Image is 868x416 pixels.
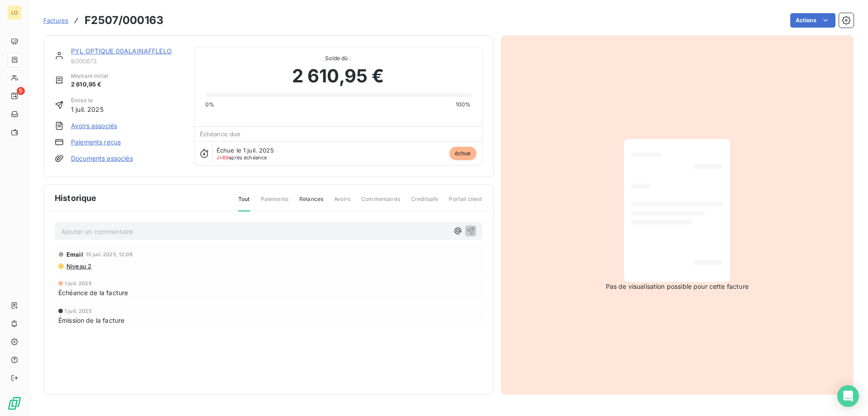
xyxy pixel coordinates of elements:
div: Open Intercom Messenger [837,385,859,407]
span: 1 juil. 2025 [65,281,92,286]
span: Portail client [449,195,482,210]
button: Actions [790,13,835,28]
span: Émise le [71,96,104,105]
span: Échue le 1 juil. 2025 [217,147,274,154]
span: Pas de visualisation possible pour cette facture [606,282,749,291]
span: 0% [205,100,214,109]
span: 2 610,95 € [292,62,384,90]
span: 1 juil. 2025 [71,105,104,114]
span: Émission de la facture [58,316,124,325]
a: Avoirs associés [71,121,117,130]
a: PYL OPTIQUE 00ALAINAFFLELO [71,47,172,55]
span: après échéance [217,155,267,160]
span: B000673 [71,57,183,65]
span: Commentaires [361,195,400,210]
span: Montant initial [71,72,108,80]
span: J+69 [217,154,229,161]
span: 5 [17,87,25,95]
span: Paiements [261,195,288,210]
span: Factures [43,17,68,24]
span: 1 juil. 2025 [65,308,92,314]
span: Niveau 2 [66,263,91,270]
a: Paiements reçus [71,138,121,147]
span: 100% [456,100,471,109]
span: Email [66,251,83,258]
span: 2 610,95 € [71,80,108,89]
div: LO [7,5,22,20]
span: Avoirs [334,195,350,210]
span: Solde dû : [205,54,471,62]
h3: F2507/000163 [85,12,164,29]
a: Documents associés [71,154,133,163]
span: Relances [299,195,323,210]
span: 15 juil. 2025, 12:09 [86,252,132,257]
a: Factures [43,16,68,25]
span: Échéance due [200,130,241,138]
span: échue [449,147,476,160]
span: Échéance de la facture [58,288,128,297]
span: Historique [55,192,97,204]
span: Tout [238,195,250,211]
img: Logo LeanPay [7,396,22,411]
span: Creditsafe [411,195,439,210]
